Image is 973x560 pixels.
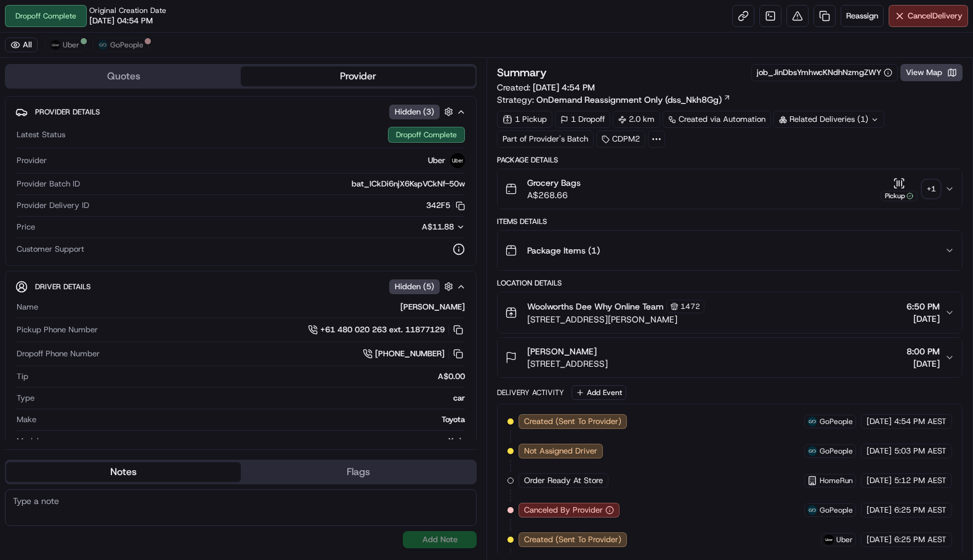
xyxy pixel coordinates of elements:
[389,279,456,294] button: Hidden (5)
[866,475,892,486] span: [DATE]
[596,130,645,148] div: CDPM2
[881,177,918,201] button: Pickup
[866,505,892,516] span: [DATE]
[906,313,940,325] span: [DATE]
[428,155,445,166] span: Uber
[881,177,940,201] button: Pickup+1
[894,475,947,486] span: 5:12 PM AEST
[524,475,603,486] span: Order Ready At Store
[39,393,465,404] div: car
[663,111,771,128] a: Created via Automation
[17,200,89,211] span: Provider Delivery ID
[527,313,705,326] span: [STREET_ADDRESS][PERSON_NAME]
[498,292,962,333] button: Woolworths Dee Why Online Team1472[STREET_ADDRESS][PERSON_NAME]6:50 PM[DATE]
[841,5,884,27] button: Reassign
[773,111,884,128] div: Related Deliveries (1)
[497,217,963,226] div: Items Details
[536,94,722,106] span: OnDemand Reassignment Only (dss_Nkh8Gg)
[497,94,731,106] div: Strategy:
[536,94,731,106] a: OnDemand Reassignment Only (dss_Nkh8Gg)
[17,324,98,335] span: Pickup Phone Number
[389,104,456,119] button: Hidden (3)
[44,436,465,447] div: Yaris
[906,300,940,313] span: 6:50 PM
[524,505,603,516] span: Canceled By Provider
[45,38,85,52] button: Uber
[613,111,660,128] div: 2.0 km
[820,476,853,486] span: HomeRun
[820,446,853,456] span: GoPeople
[894,505,947,516] span: 6:25 PM AEST
[527,189,581,201] span: A$268.66
[308,323,465,337] a: +61 480 020 263 ext. 11877129
[17,178,80,190] span: Provider Batch ID
[89,6,166,15] span: Original Creation Date
[836,535,853,545] span: Uber
[807,505,817,515] img: gopeople_logo.png
[524,416,621,427] span: Created (Sent To Provider)
[357,222,465,233] button: A$11.88
[6,66,241,86] button: Quotes
[395,106,434,118] span: Hidden ( 3 )
[17,302,38,313] span: Name
[894,534,947,545] span: 6:25 PM AEST
[110,40,143,50] span: GoPeople
[498,231,962,270] button: Package Items (1)
[894,446,947,457] span: 5:03 PM AEST
[320,324,445,335] span: +61 480 020 263 ext. 11877129
[422,222,454,232] span: A$11.88
[63,40,79,50] span: Uber
[17,371,28,382] span: Tip
[894,416,947,427] span: 4:54 PM AEST
[241,66,475,86] button: Provider
[363,347,465,361] a: [PHONE_NUMBER]
[866,416,892,427] span: [DATE]
[497,67,547,78] h3: Summary
[524,446,597,457] span: Not Assigned Driver
[426,200,465,211] button: 342F5
[35,282,91,292] span: Driver Details
[5,38,38,52] button: All
[820,505,853,515] span: GoPeople
[498,338,962,377] button: [PERSON_NAME][STREET_ADDRESS]8:00 PM[DATE]
[17,129,65,140] span: Latest Status
[908,10,963,22] span: Cancel Delivery
[497,155,963,165] div: Package Details
[900,64,963,81] button: View Map
[824,535,834,545] img: uber-new-logo.jpeg
[17,348,100,359] span: Dropoff Phone Number
[571,385,626,400] button: Add Event
[527,358,608,370] span: [STREET_ADDRESS]
[497,278,963,288] div: Location Details
[807,417,817,426] img: gopeople_logo.png
[846,10,878,22] span: Reassign
[527,244,600,257] span: Package Items ( 1 )
[50,40,60,50] img: uber-new-logo.jpeg
[524,534,621,545] span: Created (Sent To Provider)
[527,177,581,189] span: Grocery Bags
[89,15,153,26] span: [DATE] 04:54 PM
[15,276,466,297] button: Driver DetailsHidden (5)
[352,178,465,190] span: bat_ICkDi6njX6KspVCkNf-50w
[17,414,36,425] span: Make
[866,534,892,545] span: [DATE]
[6,462,241,482] button: Notes
[923,180,940,198] div: + 1
[498,169,962,209] button: Grocery BagsA$268.66Pickup+1
[17,393,34,404] span: Type
[555,111,610,128] div: 1 Dropoff
[450,153,465,168] img: uber-new-logo.jpeg
[17,155,47,166] span: Provider
[92,38,149,52] button: GoPeople
[41,414,465,425] div: Toyota
[17,436,39,447] span: Model
[98,40,108,50] img: gopeople_logo.png
[43,302,465,313] div: [PERSON_NAME]
[17,244,84,255] span: Customer Support
[906,345,940,358] span: 8:00 PM
[820,417,853,426] span: GoPeople
[527,300,664,313] span: Woolworths Dee Why Online Team
[807,446,817,456] img: gopeople_logo.png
